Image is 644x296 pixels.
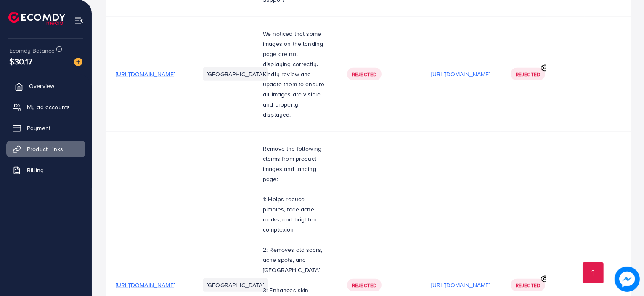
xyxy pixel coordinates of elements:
span: Overview [29,82,54,90]
a: Payment [6,120,85,136]
a: Billing [6,162,85,179]
span: Product Links [27,145,63,153]
p: [URL][DOMAIN_NAME] [431,69,490,79]
span: Rejected [516,282,540,289]
span: [URL][DOMAIN_NAME] [116,70,175,78]
img: image [74,58,82,66]
p: Remove the following claims from product images and landing page: [263,144,327,184]
span: Rejected [352,282,376,289]
p: 1: Helps reduce pimples, fade acne marks, and brighten complexion [263,194,327,235]
img: logo [8,12,65,25]
p: We noticed that some images on the landing page are not displaying correctly. Kindly review and u... [263,29,327,120]
p: 2: Removes old scars, acne spots, and [GEOGRAPHIC_DATA] [263,245,327,275]
a: My ad accounts [6,99,85,115]
span: Payment [27,124,50,132]
span: $30.17 [8,49,34,74]
span: Rejected [352,71,376,78]
li: [GEOGRAPHIC_DATA] [203,278,268,292]
span: Rejected [516,71,540,78]
img: menu [74,16,84,26]
img: image [615,267,640,292]
span: Billing [27,166,44,174]
li: [GEOGRAPHIC_DATA] [203,67,268,81]
span: [URL][DOMAIN_NAME] [116,281,175,289]
a: Product Links [6,141,85,157]
p: [URL][DOMAIN_NAME] [431,280,490,290]
a: Overview [6,77,85,94]
span: My ad accounts [27,103,70,111]
span: Ecomdy Balance [9,46,55,55]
